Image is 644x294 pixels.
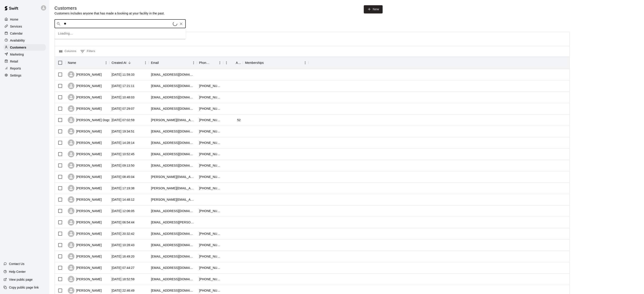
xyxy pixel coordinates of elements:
div: 2025-10-12 09:13:50 [112,163,135,168]
div: [PERSON_NAME] [68,174,102,180]
div: 2025-10-09 16:49:20 [112,254,135,259]
a: Services [3,23,46,30]
div: [PERSON_NAME] [68,139,102,146]
p: Contact Us [9,262,24,266]
div: [PERSON_NAME] [68,71,102,78]
div: becca0430@yahoo.com [151,231,195,236]
div: [PERSON_NAME] [68,264,102,271]
div: [PERSON_NAME] [68,105,102,112]
div: jpinto7602@gmail.com [151,72,195,77]
div: rbren63@comcast.net [151,266,195,270]
div: 2025-10-13 07:29:07 [112,106,135,111]
div: [PERSON_NAME] [68,162,102,169]
p: Services [10,24,22,29]
div: emckerns@gmail.com [151,129,195,134]
p: Availability [10,38,25,43]
div: 2025-10-06 22:46:49 [112,288,135,293]
div: +16106205630 [199,84,221,88]
div: +12155107058 [199,118,221,122]
p: Calendar [10,31,23,36]
div: 2025-10-10 10:28:43 [112,243,135,247]
div: kls387@gmail.com [151,152,195,156]
div: timothykelly2007@gmail.com [151,209,195,213]
div: [PERSON_NAME] [68,287,102,294]
div: [PERSON_NAME] [68,276,102,282]
div: 2025-10-10 20:32:42 [112,231,135,236]
div: wesross23@gmail.com [151,84,195,88]
div: +14846784169 [199,152,221,156]
button: Clear [178,21,184,27]
button: Menu [190,59,197,66]
p: Settings [10,73,21,78]
button: Menu [103,59,109,66]
a: Customers [3,44,46,51]
div: +16108836443 [199,209,221,213]
div: Age [223,57,243,69]
div: +17178237932 [199,95,221,99]
div: Created At [109,57,149,69]
div: +16106036146 [199,186,221,190]
button: Sort [159,60,165,66]
div: 2025-10-13 07:02:59 [112,118,135,122]
div: Name [68,57,76,69]
div: [PERSON_NAME] [68,230,102,237]
div: Phone Number [197,57,223,69]
div: 2025-10-11 14:48:12 [112,197,135,202]
button: Sort [210,60,217,66]
div: [PERSON_NAME] [68,185,102,191]
button: Select columns [58,48,77,55]
div: [PERSON_NAME] [68,128,102,135]
div: sk1mes@yahoo.com [151,95,195,99]
div: rheisler91@gmail.com [151,163,195,168]
div: +13024942353 [199,175,221,179]
div: 2025-10-12 10:52:45 [112,152,135,156]
button: Sort [126,60,133,66]
div: [PERSON_NAME] [68,242,102,248]
div: jonathanmakos@comcast.net [151,106,195,111]
div: nicole.ernst44@gmail.com [151,197,195,202]
p: Marketing [10,52,24,57]
button: Menu [217,59,223,66]
div: Age [236,57,241,69]
a: New [364,5,383,13]
p: Help Center [9,270,26,274]
p: Customers [10,45,26,50]
div: molsen28@yahoo.com [151,141,195,145]
div: [PERSON_NAME] [68,94,102,101]
h5: Customers [54,5,165,11]
div: 2025-10-13 17:21:11 [112,84,135,88]
div: [PERSON_NAME] [68,196,102,203]
div: 2025-10-11 12:06:05 [112,209,135,213]
a: Settings [3,72,46,79]
div: [PERSON_NAME] [68,83,102,89]
div: srowan11@gmail.com [151,277,195,281]
div: 2025-10-11 17:19:38 [112,186,135,190]
div: 2025-10-11 06:54:44 [112,220,135,224]
a: Retail [3,58,46,65]
a: Calendar [3,30,46,37]
div: 2025-10-08 18:52:59 [112,277,135,281]
div: 2025-10-12 08:45:04 [112,175,135,179]
div: megan.wickland@gmail.com [151,220,195,224]
div: [PERSON_NAME] [68,151,102,157]
div: mcintyresm@gmail.com [151,254,195,259]
div: 2025-10-14 11:59:33 [112,72,135,77]
div: jessica.bliffen23@gmail.com [151,186,195,190]
button: Show filters [79,48,96,55]
div: amadio.barlow@gmail.com [151,175,195,179]
div: 52 [237,118,241,122]
div: [PERSON_NAME] Dogsn [68,117,112,123]
div: 2025-10-09 07:44:27 [112,266,135,270]
div: almondtree2010@gmail.com [151,243,195,247]
a: Reports [3,65,46,72]
a: Marketing [3,51,46,58]
button: Menu [223,59,230,66]
div: +17085577562 [199,129,221,134]
a: Availability [3,37,46,44]
div: jb2424@gmail.com [151,288,195,293]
